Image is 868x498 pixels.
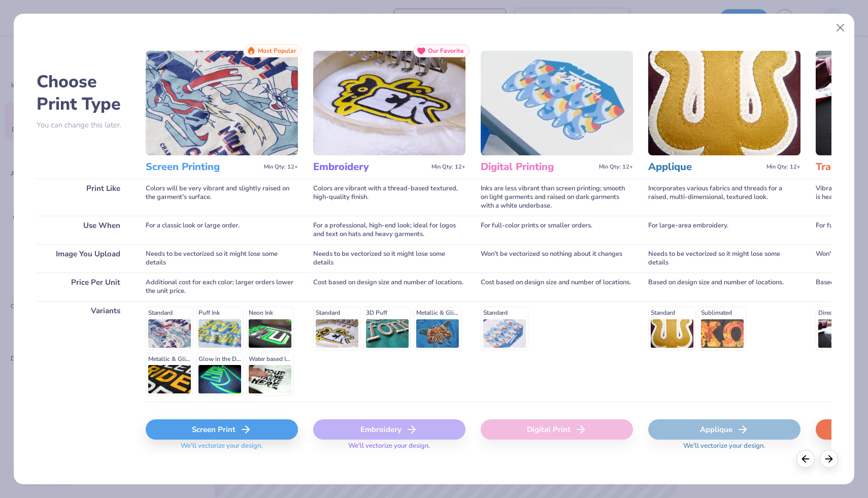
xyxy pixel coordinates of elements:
[146,419,298,440] div: Screen Print
[313,216,465,244] div: For a professional, high-end look; ideal for logos and text on hats and heavy garments.
[37,244,130,273] div: Image You Upload
[37,179,130,216] div: Print Like
[679,442,769,456] span: We'll vectorize your design.
[37,71,130,115] h2: Choose Print Type
[146,273,298,301] div: Additional cost for each color; larger orders lower the unit price.
[177,442,266,456] span: We'll vectorize your design.
[258,47,296,54] span: Most Popular
[37,301,130,402] div: Variants
[431,163,465,171] span: Min Qty: 12+
[481,160,595,174] h3: Digital Printing
[428,47,464,54] span: Our Favorite
[648,244,800,273] div: Needs to be vectorized so it might lose some details
[146,160,260,174] h3: Screen Printing
[481,51,633,155] img: Digital Printing
[481,216,633,244] div: For full-color prints or smaller orders.
[146,179,298,216] div: Colors will be very vibrant and slightly raised on the garment's surface.
[648,216,800,244] div: For large-area embroidery.
[146,216,298,244] div: For a classic look or large order.
[37,216,130,244] div: Use When
[831,18,850,38] button: Close
[766,163,800,171] span: Min Qty: 12+
[648,51,800,155] img: Applique
[481,273,633,301] div: Cost based on design size and number of locations.
[344,442,434,456] span: We'll vectorize your design.
[648,179,800,216] div: Incorporates various fabrics and threads for a raised, multi-dimensional, textured look.
[648,160,762,174] h3: Applique
[313,179,465,216] div: Colors are vibrant with a thread-based textured, high-quality finish.
[146,51,298,155] img: Screen Printing
[313,419,465,440] div: Embroidery
[313,273,465,301] div: Cost based on design size and number of locations.
[648,419,800,440] div: Applique
[313,51,465,155] img: Embroidery
[37,273,130,301] div: Price Per Unit
[313,244,465,273] div: Needs to be vectorized so it might lose some details
[264,163,298,171] span: Min Qty: 12+
[481,244,633,273] div: Won't be vectorized so nothing about it changes
[648,273,800,301] div: Based on design size and number of locations.
[146,244,298,273] div: Needs to be vectorized so it might lose some details
[481,419,633,440] div: Digital Print
[599,163,633,171] span: Min Qty: 12+
[37,121,130,129] p: You can change this later.
[481,179,633,216] div: Inks are less vibrant than screen printing; smooth on light garments and raised on dark garments ...
[313,160,427,174] h3: Embroidery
